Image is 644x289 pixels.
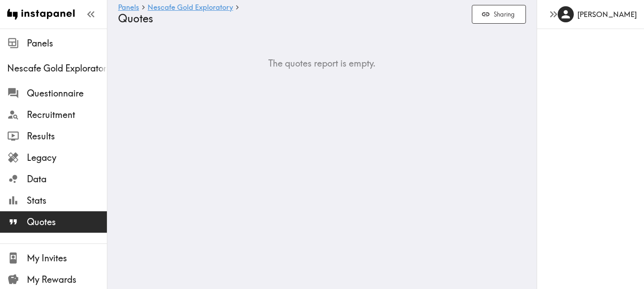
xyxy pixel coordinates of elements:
span: Results [27,130,107,142]
h5: The quotes report is empty. [107,57,537,70]
h4: Quotes [118,12,465,25]
span: Recruitment [27,109,107,121]
h6: [PERSON_NAME] [577,9,637,19]
span: My Rewards [27,273,107,286]
span: Nescafe Gold Exploratory [7,62,107,75]
span: Questionnaire [27,87,107,100]
button: Sharing [472,5,526,24]
span: Legacy [27,151,107,164]
span: Panels [27,37,107,50]
a: Panels [118,4,139,12]
span: Data [27,173,107,185]
a: Nescafe Gold Exploratory [148,4,233,12]
span: My Invites [27,252,107,264]
span: Quotes [27,216,107,228]
span: Stats [27,194,107,207]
